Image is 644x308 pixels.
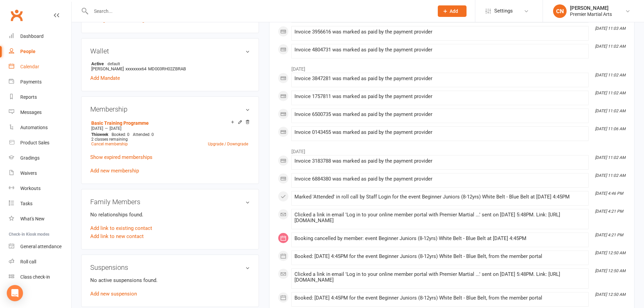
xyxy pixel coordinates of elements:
span: default [105,61,122,66]
li: [DATE] [278,144,626,155]
div: Invoice 3847281 was marked as paid by the payment provider [294,76,586,81]
div: What's New [20,216,45,221]
i: [DATE] 11:03 AM [595,26,625,31]
span: [DATE] [91,126,103,131]
a: Upgrade / Downgrade [208,142,248,146]
div: Booked: [DATE] 4:45PM for the event Beginner Juniors (8-12yrs) White Belt - Blue Belt, from the m... [294,295,586,301]
i: [DATE] 11:02 AM [595,44,625,49]
span: Settings [494,3,513,19]
div: Open Intercom Messenger [7,285,23,301]
div: Payments [20,79,42,85]
div: Waivers [20,170,37,176]
i: [DATE] 11:06 AM [595,126,625,131]
a: Clubworx [8,7,25,24]
p: No relationships found. [90,211,250,219]
div: Invoice 6500735 was marked as paid by the payment provider [294,112,586,117]
h3: Suspensions [90,264,250,271]
a: Add new suspension [90,291,137,297]
a: Messages [9,105,71,120]
a: Payments [9,74,71,90]
div: Tasks [20,201,32,206]
div: Calendar [20,64,39,69]
a: People [9,44,71,59]
a: Tasks [9,196,71,211]
i: [DATE] 4:46 PM [595,191,623,196]
li: [DATE] [278,62,626,73]
div: Premier Martial Arts [570,11,612,17]
div: Workouts [20,186,41,191]
div: Marked 'Attended' in roll call by Staff Login for the event Beginner Juniors (8-12yrs) White Belt... [294,194,586,200]
i: [DATE] 11:02 AM [595,109,625,113]
div: Invoice 0143455 was marked as paid by the payment provider [294,129,586,135]
strong: Active [91,61,246,66]
div: Invoice 6884380 was marked as paid by the payment provider [294,176,586,182]
a: Add link to new contact [90,232,144,240]
div: Invoice 1757811 was marked as paid by the payment provider [294,94,586,99]
h3: Family Members [90,198,250,206]
i: [DATE] 12:50 AM [595,292,625,297]
i: [DATE] 11:02 AM [595,155,625,160]
a: Class kiosk mode [9,269,71,285]
button: Add [438,5,467,17]
a: Add new membership [90,168,139,174]
div: [PERSON_NAME] [570,5,612,11]
div: — [90,126,250,131]
div: Automations [20,125,48,130]
div: Invoice 3183788 was marked as paid by the payment provider [294,158,586,164]
div: Clicked a link in email 'Log in to your online member portal with Premier Martial ...' sent on [D... [294,271,586,283]
span: MD003RH02ZBRAB [148,66,186,71]
a: Show expired memberships [90,154,152,160]
span: This [91,132,99,137]
span: xxxxxxxx64 [125,66,146,71]
a: What's New [9,211,71,227]
div: Booked: [DATE] 4:45PM for the event Beginner Juniors (8-12yrs) White Belt - Blue Belt, from the m... [294,254,586,259]
a: Reports [9,90,71,105]
a: Add link to existing contact [90,224,152,232]
a: Gradings [9,150,71,166]
span: [DATE] [110,126,121,131]
div: Clicked a link in email 'Log in to your online member portal with Premier Martial ...' sent on [D... [294,212,586,223]
div: Dashboard [20,33,44,39]
p: No active suspensions found. [90,276,250,284]
i: [DATE] 12:50 AM [595,251,625,255]
a: Workouts [9,181,71,196]
div: Gradings [20,155,40,161]
i: [DATE] 11:02 AM [595,91,625,95]
i: [DATE] 4:21 PM [595,209,623,214]
a: Product Sales [9,135,71,150]
a: Add Mandate [90,74,120,82]
i: [DATE] 11:02 AM [595,173,625,178]
i: [DATE] 4:21 PM [595,233,623,237]
li: [PERSON_NAME] [90,60,250,72]
a: Cancel membership [91,142,128,146]
div: People [20,49,35,54]
a: Calendar [9,59,71,74]
i: [DATE] 11:02 AM [595,73,625,77]
div: Booking cancelled by member: event Beginner Juniors (8-12yrs) White Belt - Blue Belt at [DATE] 4:... [294,236,586,241]
a: Waivers [9,166,71,181]
h3: Membership [90,105,250,113]
a: Automations [9,120,71,135]
div: CN [553,4,567,18]
div: Roll call [20,259,36,264]
span: Add [450,8,458,14]
a: Basic Training Programme [91,120,149,126]
input: Search... [89,6,429,16]
div: Invoice 4804731 was marked as paid by the payment provider [294,47,586,53]
a: Dashboard [9,29,71,44]
a: General attendance kiosk mode [9,239,71,254]
div: General attendance [20,244,62,249]
div: Invoice 3956616 was marked as paid by the payment provider [294,29,586,35]
a: Roll call [9,254,71,269]
i: [DATE] 12:50 AM [595,268,625,273]
span: Attended: 0 [133,132,154,137]
div: Product Sales [20,140,49,145]
span: 2 classes remaining [91,137,128,142]
h3: Wallet [90,47,250,55]
div: Messages [20,110,42,115]
div: Reports [20,94,37,100]
div: week [90,132,110,137]
div: Class check-in [20,274,50,280]
span: Booked: 0 [112,132,129,137]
